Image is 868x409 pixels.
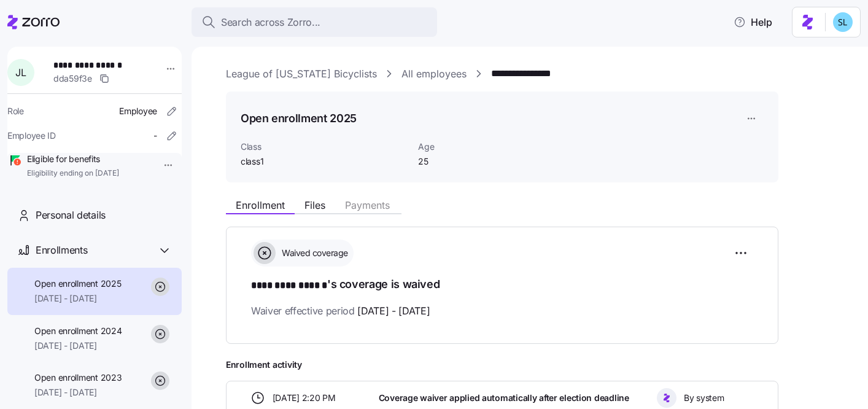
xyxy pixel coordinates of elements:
[119,105,157,117] span: Employee
[153,130,157,142] span: -
[724,10,782,34] button: Help
[36,243,87,258] span: Enrollments
[27,168,119,179] span: Eligibility ending on [DATE]
[251,276,753,294] h1: 's coverage is waived
[34,386,122,399] span: [DATE] - [DATE]
[241,141,408,153] span: Class
[418,141,541,153] span: Age
[34,292,121,305] span: [DATE] - [DATE]
[273,392,336,404] span: [DATE] 2:20 PM
[53,72,92,85] span: dda59f3e
[833,12,853,32] img: 7c620d928e46699fcfb78cede4daf1d1
[226,66,377,82] a: League of [US_STATE] Bicyclists
[221,15,320,30] span: Search across Zorro...
[34,278,121,290] span: Open enrollment 2025
[251,303,430,319] span: Waiver effective period
[278,247,348,259] span: Waived coverage
[34,372,122,384] span: Open enrollment 2023
[684,392,724,404] span: By system
[36,208,106,223] span: Personal details
[379,392,629,404] span: Coverage waiver applied automatically after election deadline
[401,66,467,82] a: All employees
[418,155,541,168] span: 25
[34,325,122,337] span: Open enrollment 2024
[7,105,24,117] span: Role
[241,111,357,126] h1: Open enrollment 2025
[15,68,26,77] span: J L
[304,200,325,210] span: Files
[192,7,437,37] button: Search across Zorro...
[357,303,430,319] span: [DATE] - [DATE]
[734,15,772,29] span: Help
[226,359,778,371] span: Enrollment activity
[27,153,119,165] span: Eligible for benefits
[34,340,122,352] span: [DATE] - [DATE]
[7,130,56,142] span: Employee ID
[345,200,390,210] span: Payments
[236,200,285,210] span: Enrollment
[241,155,408,168] span: class1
